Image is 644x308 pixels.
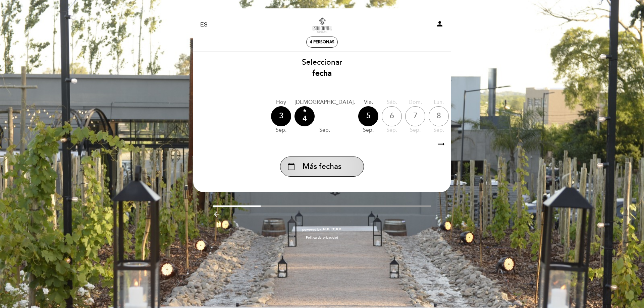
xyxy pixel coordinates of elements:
i: person [436,20,444,28]
div: Seleccionar [193,57,451,79]
div: 7 [405,106,425,126]
div: 8 [429,106,449,126]
div: 3 [271,106,291,126]
div: sep. [294,126,355,134]
span: 4 personas [310,40,334,45]
span: Más fechas [303,161,341,172]
div: sep. [382,126,402,134]
div: sep. [271,126,291,134]
div: 4 [294,106,315,126]
i: star [303,108,307,114]
div: Hoy [271,99,291,106]
a: powered by [302,227,342,232]
div: 5 [358,106,378,126]
b: fecha [313,69,332,78]
button: person [436,20,444,30]
i: calendar_today [287,161,295,172]
i: arrow_backward [213,210,221,218]
div: lun. [429,99,449,106]
div: 6 [382,106,402,126]
div: vie. [358,99,378,106]
div: dom. [405,99,425,106]
div: sep. [405,126,425,134]
a: Estancia [PERSON_NAME] [GEOGRAPHIC_DATA] [280,16,364,34]
div: sep. [358,126,378,134]
div: sep. [429,126,449,134]
div: [DEMOGRAPHIC_DATA]. [294,99,355,106]
span: powered by [302,227,321,232]
img: MEITRE [323,228,342,231]
a: Política de privacidad [306,235,338,240]
i: arrow_right_alt [436,137,446,151]
div: sáb. [382,99,402,106]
